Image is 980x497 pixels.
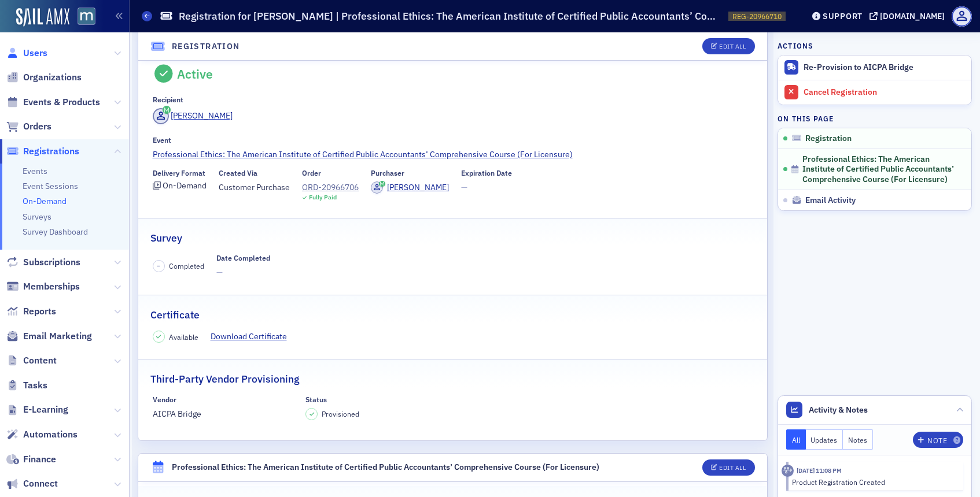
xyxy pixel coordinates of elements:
[23,166,47,176] a: Events
[23,428,78,441] span: Automations
[23,280,80,293] span: Memberships
[778,80,971,105] a: Cancel Registration
[219,169,257,177] div: Created Via
[23,477,58,490] span: Connect
[23,305,56,318] span: Reports
[23,181,78,191] a: Event Sessions
[732,12,782,21] span: REG-20966710
[23,96,100,109] span: Events & Products
[6,379,47,392] a: Tasks
[802,154,956,185] span: Professional Ethics: The American Institute of Certified Public Accountants’ Comprehensive Course...
[952,6,972,27] span: Profile
[153,395,176,404] div: Vendor
[23,453,56,466] span: Finance
[179,9,723,23] h1: Registration for [PERSON_NAME] | Professional Ethics: The American Institute of Certified Public ...
[6,280,80,293] a: Memberships
[461,169,512,177] div: Expiration Date
[163,183,207,189] div: On-Demand
[150,372,299,387] h2: Third-Party Vendor Provisioning
[719,43,746,50] div: Edit All
[797,466,842,474] time: 6/9/2025 11:08 PM
[309,194,337,201] div: Fully Paid
[778,55,971,80] button: Re-Provision to AICPA Bridge
[302,169,321,177] div: Order
[23,379,47,392] span: Tasks
[322,409,359,418] span: Provisioned
[150,231,182,246] h2: Survey
[6,96,100,109] a: Events & Products
[778,113,972,124] h4: On this page
[157,262,160,270] span: –
[171,110,233,122] div: [PERSON_NAME]
[461,181,512,194] span: —
[23,256,80,269] span: Subscriptions
[843,429,873,450] button: Notes
[211,331,296,343] a: Download Certificate
[782,465,794,477] div: Activity
[702,459,754,476] button: Edit All
[719,465,746,471] div: Edit All
[6,47,47,60] a: Users
[804,87,966,98] div: Cancel Registration
[6,120,51,133] a: Orders
[809,404,868,416] span: Activity & Notes
[786,429,806,450] button: All
[23,227,88,237] a: Survey Dashboard
[172,40,240,53] h4: Registration
[153,408,294,420] span: AICPA Bridge
[150,307,200,322] h2: Certificate
[805,133,852,144] span: Registration
[153,169,205,177] div: Delivery Format
[880,11,945,21] div: [DOMAIN_NAME]
[23,71,82,84] span: Organizations
[23,330,92,343] span: Email Marketing
[305,395,327,404] div: Status
[870,12,949,20] button: [DOMAIN_NAME]
[6,330,92,343] a: Email Marketing
[792,477,956,487] div: Product Registration Created
[371,169,404,177] div: Purchaser
[6,428,78,441] a: Automations
[805,195,856,206] span: Email Activity
[172,461,599,473] div: Professional Ethics: The American Institute of Certified Public Accountants’ Comprehensive Course...
[302,181,359,194] a: ORD-20966706
[153,136,171,144] div: Event
[23,145,79,158] span: Registrations
[913,432,963,448] button: Note
[177,66,213,81] div: Active
[387,181,449,194] div: [PERSON_NAME]
[702,38,754,54] button: Edit All
[23,47,47,60] span: Users
[23,212,51,222] a: Surveys
[219,181,290,194] span: Customer Purchase
[216,266,270,279] span: —
[371,181,449,194] a: [PERSON_NAME]
[23,196,67,206] a: On-Demand
[153,95,183,104] div: Recipient
[153,108,233,124] a: [PERSON_NAME]
[806,429,843,450] button: Updates
[78,8,95,25] img: SailAMX
[6,305,56,318] a: Reports
[804,62,966,73] div: Re-Provision to AICPA Bridge
[6,256,80,269] a: Subscriptions
[6,403,68,416] a: E-Learning
[216,254,270,262] div: Date Completed
[6,477,58,490] a: Connect
[23,120,51,133] span: Orders
[823,11,863,21] div: Support
[6,453,56,466] a: Finance
[169,261,204,271] span: Completed
[778,40,813,51] h4: Actions
[69,8,95,27] a: View Homepage
[6,145,79,158] a: Registrations
[23,354,57,367] span: Content
[6,71,82,84] a: Organizations
[6,354,57,367] a: Content
[16,8,69,27] img: SailAMX
[23,403,68,416] span: E-Learning
[169,332,198,342] span: Available
[927,437,947,444] div: Note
